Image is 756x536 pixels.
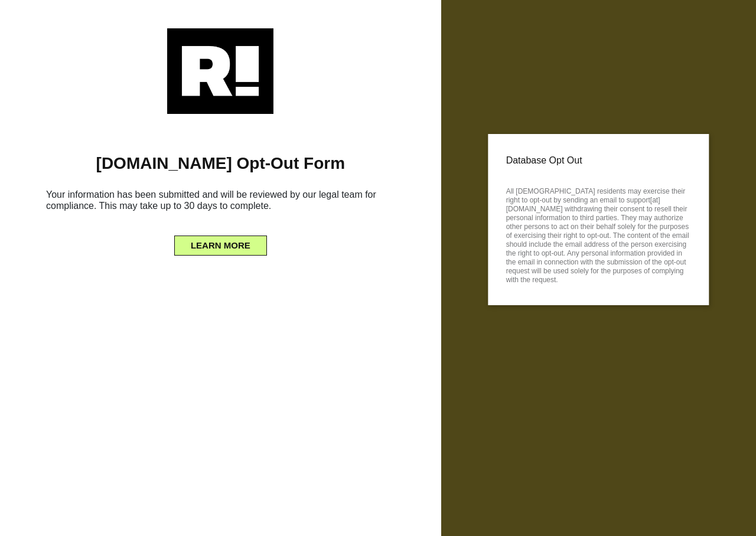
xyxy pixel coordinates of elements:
[506,184,691,285] p: All [DEMOGRAPHIC_DATA] residents may exercise their right to opt-out by sending an email to suppo...
[174,237,267,247] a: LEARN MORE
[18,184,423,221] h6: Your information has been submitted and will be reviewed by our legal team for compliance. This m...
[506,152,691,169] p: Database Opt Out
[18,153,423,174] h1: [DOMAIN_NAME] Opt-Out Form
[174,236,267,256] button: LEARN MORE
[167,28,273,114] img: Retention.com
